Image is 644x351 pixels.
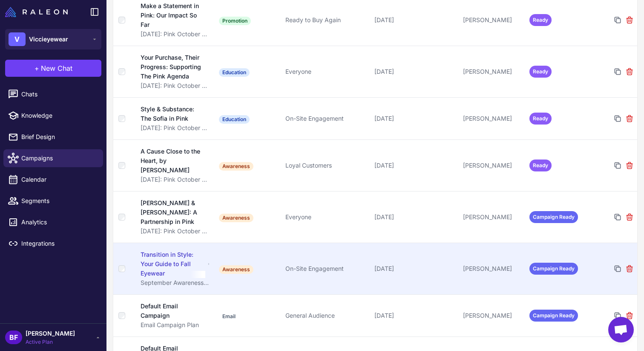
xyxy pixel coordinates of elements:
[26,329,75,338] span: [PERSON_NAME]
[529,66,552,78] span: Ready
[141,250,205,278] div: Transition in Style: Your Guide to Fall Eyewear
[3,107,103,125] a: Knowledge
[29,35,68,44] span: Viccieyewear
[463,15,523,25] div: [PERSON_NAME]
[5,7,71,17] a: Raleon Logo
[21,90,96,99] span: Chats
[529,113,552,125] span: Ready
[374,161,456,170] div: [DATE]
[3,149,103,167] a: Campaigns
[374,311,456,320] div: [DATE]
[285,114,367,123] div: On-Site Engagement
[219,265,253,274] span: Awareness
[3,171,103,189] a: Calendar
[21,111,96,120] span: Knowledge
[3,213,103,231] a: Analytics
[374,212,456,222] div: [DATE]
[21,239,96,248] span: Integrations
[5,29,101,49] button: VViccieyewear
[219,312,239,321] span: Email
[141,123,210,133] div: [DATE]: Pink October with [PERSON_NAME]
[285,161,367,170] div: Loyal Customers
[219,162,253,171] span: Awareness
[26,338,75,346] span: Active Plan
[21,132,96,142] span: Brief Design
[219,115,250,124] span: Education
[5,7,68,17] img: Raleon Logo
[3,192,103,210] a: Segments
[21,196,96,206] span: Segments
[141,320,210,330] div: Email Campaign Plan
[34,63,39,73] span: +
[285,264,367,273] div: On-Site Engagement
[285,212,367,222] div: Everyone
[374,15,456,25] div: [DATE]
[219,214,253,222] span: Awareness
[21,154,96,163] span: Campaigns
[529,14,552,26] span: Ready
[374,114,456,123] div: [DATE]
[529,160,552,171] span: Ready
[463,114,523,123] div: [PERSON_NAME]
[285,15,367,25] div: Ready to Buy Again
[529,263,578,275] span: Campaign Ready
[5,60,101,77] button: +New Chat
[529,310,578,322] span: Campaign Ready
[9,32,26,46] div: V
[141,81,210,90] div: [DATE]: Pink October with [PERSON_NAME]
[141,29,210,39] div: [DATE]: Pink October with [PERSON_NAME]
[41,63,72,73] span: New Chat
[141,53,206,81] div: Your Purchase, Their Progress: Supporting The Pink Agenda
[463,161,523,170] div: [PERSON_NAME]
[3,128,103,146] a: Brief Design
[285,311,367,320] div: General Audience
[529,211,578,223] span: Campaign Ready
[141,175,210,184] div: [DATE]: Pink October with [PERSON_NAME]
[219,17,251,25] span: Promotion
[3,85,103,103] a: Chats
[608,317,634,342] div: Open chat
[141,1,205,29] div: Make a Statement in Pink: Our Impact So Far
[141,198,206,226] div: [PERSON_NAME] & [PERSON_NAME]: A Partnership in Pink
[141,278,210,287] div: September Awareness & Education Plan
[5,331,22,344] div: BF
[463,67,523,76] div: [PERSON_NAME]
[219,68,250,77] span: Education
[141,104,204,123] div: Style & Substance: The Sofia in Pink
[21,218,96,227] span: Analytics
[285,67,367,76] div: Everyone
[463,311,523,320] div: [PERSON_NAME]
[3,235,103,252] a: Integrations
[141,302,202,320] div: Default Email Campaign
[463,264,523,273] div: [PERSON_NAME]
[374,264,456,273] div: [DATE]
[141,147,205,175] div: A Cause Close to the Heart, by [PERSON_NAME]
[141,226,210,236] div: [DATE]: Pink October with [PERSON_NAME]
[21,175,96,184] span: Calendar
[463,212,523,222] div: [PERSON_NAME]
[374,67,456,76] div: [DATE]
